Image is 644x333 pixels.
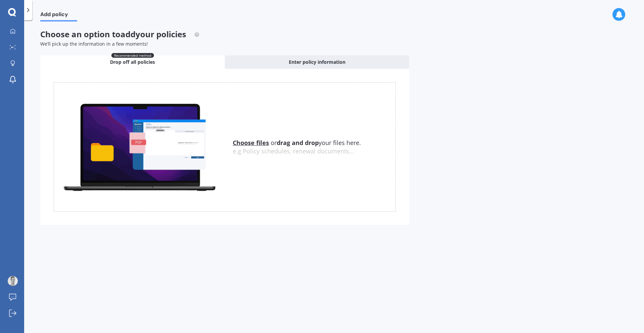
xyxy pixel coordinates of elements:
[289,59,345,65] span: Enter policy information
[40,11,77,20] span: Add policy
[233,139,269,147] u: Choose files
[54,100,225,194] img: upload.de96410c8ce839c3fdd5.gif
[40,29,200,40] span: Choose an option
[8,276,18,286] img: ACg8ocIb_PsRSopv8ouuA1a_Rlc5cDo3Y-E3fXfhs9kkvpp3l3E5NUik=s96-c
[277,139,319,147] b: drag and drop
[110,59,155,65] span: Drop off all policies
[40,41,148,47] span: We’ll pick up the information in a few moments!
[233,148,395,155] div: e.g Policy schedules, renewal documents...
[111,53,154,58] span: Recommended method
[233,139,361,147] span: or your files here.
[112,29,186,40] span: to add your policies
